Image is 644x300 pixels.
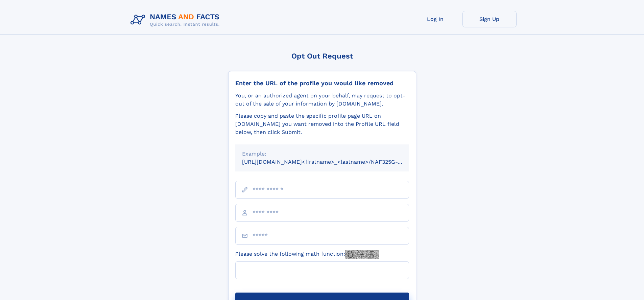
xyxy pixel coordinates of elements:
[242,159,422,165] small: [URL][DOMAIN_NAME]<firstname>_<lastname>/NAF325G-xxxxxxxx
[235,92,409,108] div: You, or an authorized agent on your behalf, may request to opt-out of the sale of your informatio...
[408,11,462,27] a: Log In
[128,11,225,29] img: Logo Names and Facts
[235,112,409,136] div: Please copy and paste the specific profile page URL on [DOMAIN_NAME] you want removed into the Pr...
[242,150,402,158] div: Example:
[228,52,416,60] div: Opt Out Request
[235,79,409,87] div: Enter the URL of the profile you would like removed
[235,250,379,259] label: Please solve the following math function:
[462,11,517,27] a: Sign Up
